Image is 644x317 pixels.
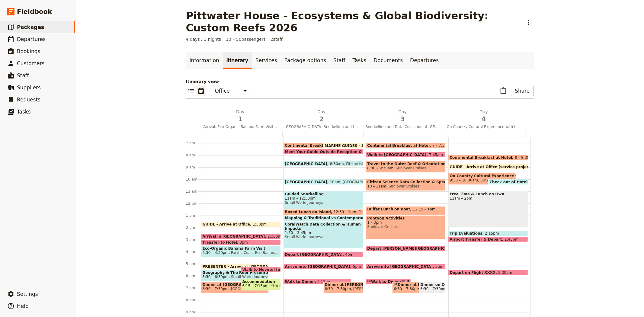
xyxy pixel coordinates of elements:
div: Boxed Lunch on Island12:30 – 1pmFitzroy Island Adventures [284,209,363,215]
span: Sunlover Cruises [393,166,426,170]
div: 9 am [186,165,201,170]
div: GUIDE - Arrive at Office (service project) [448,164,528,170]
span: Guided Snorkelling [285,192,362,196]
div: 9 pm [186,310,201,315]
span: GUIDE - Arrive at Office [203,222,253,226]
span: 2:30pm [268,234,281,238]
span: Meet Your Guide Outside Reception & Depart [285,150,380,154]
div: Depart [PERSON_NAME][GEOGRAPHIC_DATA] [366,245,446,251]
div: Check-out of Hotel [488,179,528,185]
span: Small World Journeys [229,275,269,279]
span: 6:30 – 7:30pm [325,287,351,291]
div: Travel to the Outer Reef & Orientation with Marine Biologist8:30 – 9:30amSunlover Cruises [366,161,446,173]
span: Dinner at [GEOGRAPHIC_DATA] [203,283,267,287]
span: 2:15pm [485,231,499,235]
span: [PERSON_NAME]'s Cafe [351,287,396,291]
span: 3pm [240,240,248,244]
div: Transfer to Hotel3pm [201,239,281,245]
span: Help [17,303,29,309]
div: On Country Cultural Experience with Indigenous Rangers9:30 – 10:30amGMYPPBC Aboriginal Corporatio... [448,173,516,185]
span: Dinner on Own [421,283,444,287]
div: MARINE GUIDES - Arrive at Office [323,143,363,149]
span: Depart [PERSON_NAME][GEOGRAPHIC_DATA] [367,246,462,250]
div: 8 am [186,153,201,158]
span: 6:15pm [317,280,331,283]
div: Dinner at [PERSON_NAME][GEOGRAPHIC_DATA]6:30 – 7:30pm[PERSON_NAME]'s Cafe [323,282,363,293]
span: PRESENTER - Arrive at [GEOGRAPHIC_DATA] [203,264,295,268]
div: Airport Transfer & Depart2:45pm [448,236,528,242]
span: Arrival, Eco-Organic Banana Farm Visit and Geography & The Reef Presentation [201,124,280,129]
div: Citizen Science Data Collection & Species & Predator Identification10 – 11amSunlover Cruises [366,179,446,191]
div: Walk to [GEOGRAPHIC_DATA]7:45am [366,152,446,158]
span: Free Time & Lunch on Own [450,192,527,196]
span: Fitzroy Island Adventures [344,162,392,166]
div: Meet Your Guide Outside Reception & Depart [284,149,363,155]
span: Arrive into [GEOGRAPHIC_DATA] [367,264,436,268]
span: Pacific Coast Eco Bananas [229,251,278,255]
span: 10am [330,180,340,184]
div: 7 am [186,141,201,146]
span: 4pm [345,252,353,256]
div: [GEOGRAPHIC_DATA]10am[GEOGRAPHIC_DATA] [284,179,363,185]
span: Eco-Organic Banana Farm Visit [203,246,279,251]
span: 4 days / 3 nights [186,36,221,42]
span: Pontoon Activities [367,216,444,220]
button: Day1Arrival, Eco-Organic Banana Farm Visit and Geography & The Reef Presentation [201,109,282,131]
div: 11 am [186,189,201,194]
div: Arrive into [GEOGRAPHIC_DATA]5pm [366,264,446,269]
span: **Dinner at [GEOGRAPHIC_DATA] Social by [PERSON_NAME]** If dinner on own take this out [394,283,436,287]
span: 4 [447,115,521,124]
span: [GEOGRAPHIC_DATA] Snorkelling and [GEOGRAPHIC_DATA] [282,124,361,129]
span: Airport Transfer & Depart [450,237,505,241]
span: GMYPPBC Aboriginal Corporation (Rangers) [478,178,559,182]
span: Depart [GEOGRAPHIC_DATA] [285,252,345,256]
span: Suppliers [17,85,41,91]
button: Day4On Country Cultural Experience with Indigenous Rangers and Departure [444,109,526,131]
span: [GEOGRAPHIC_DATA] [285,180,330,184]
div: 4 pm [186,249,201,254]
span: 1:30pm [253,222,267,226]
div: Pontoon Activities1 – 3pmSunlover Cruises [366,215,446,239]
div: Geography & The Reef Presentation5:30 – 6:30pmSmall World Journeys [201,270,269,281]
span: Settings [17,291,38,297]
div: CoralWatch Data Collection & Human Impacts1:30 – 3:45pmSmall World Journeys [284,221,363,248]
div: Arrive into [GEOGRAPHIC_DATA]5pm [284,264,363,269]
span: Small World Journeys [285,235,362,239]
div: Mapping & Traditional vs Contemporary Management Activity [284,215,363,221]
div: Depart [GEOGRAPHIC_DATA]4pm [284,251,363,257]
button: Paste itinerary item [498,86,508,96]
span: 11am – 2pm [450,196,527,200]
span: Tasks [17,109,31,115]
span: Staff [17,72,29,78]
span: 8:30 – 9:30am [367,166,394,170]
span: 8 – 8:30am [515,155,535,160]
a: Information [186,52,223,69]
div: 3 pm [186,237,201,242]
div: 8 pm [186,298,201,303]
span: Arrive into [GEOGRAPHIC_DATA] [285,264,353,268]
span: 7 – 7:30am [432,143,453,148]
span: Accommodation [242,280,279,284]
a: Package options [281,52,330,69]
div: Eco-Organic Banana Farm Visit3:30 – 4:30pmPacific Coast Eco Bananas [201,245,281,257]
span: 2 [284,115,358,124]
span: 1 [203,115,277,124]
span: 2 staff [271,36,283,42]
div: Accommodation6:15 – 7:15pmYHA Cairns, [GEOGRAPHIC_DATA] [241,279,281,290]
span: 10 – 11am [367,184,386,188]
span: Snorkelling and Data Collection at [GEOGRAPHIC_DATA] [363,124,442,129]
span: Transfer to Hotel [203,240,240,244]
a: Documents [370,52,406,69]
h2: Day [366,109,440,124]
span: Trip Evaluations [450,231,485,235]
button: Calendar view [196,86,206,96]
button: Day3Snorkelling and Data Collection at [GEOGRAPHIC_DATA] [363,109,444,131]
span: Arrival in [GEOGRAPHIC_DATA] [203,234,268,238]
span: Continental Breakfast at Hotel [285,143,350,148]
span: Fieldbook [17,7,52,16]
div: Buffet Lunch on Boat12:15 – 1pm [366,206,446,215]
div: GUIDE - Arrive at Office1:30pm [201,221,281,227]
span: Walk to Dinner [285,280,318,283]
span: 3 [366,115,440,124]
span: 12:30 – 1pm [334,210,356,214]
